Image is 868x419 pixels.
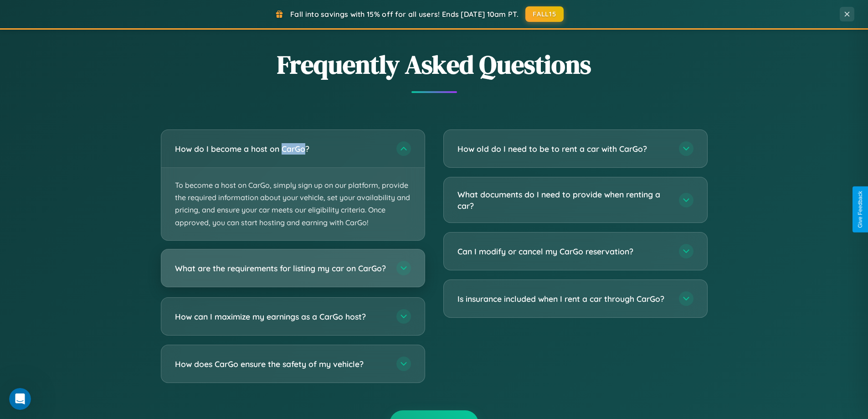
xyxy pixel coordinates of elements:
[525,6,564,22] button: FALL15
[457,293,670,305] h3: Is insurance included when I rent a car through CarGo?
[857,191,863,228] div: Give Feedback
[290,10,519,19] span: Fall into savings with 15% off for all users! Ends [DATE] 10am PT.
[9,388,31,410] iframe: Intercom live chat
[175,143,387,155] h3: How do I become a host on CarGo?
[457,246,670,257] h3: Can I modify or cancel my CarGo reservation?
[175,310,387,322] h3: How can I maximize my earnings as a CarGo host?
[457,143,670,155] h3: How old do I need to be to rent a car with CarGo?
[457,189,670,211] h3: What documents do I need to provide when renting a car?
[161,47,708,82] h2: Frequently Asked Questions
[161,168,425,240] p: To become a host on CarGo, simply sign up on our platform, provide the required information about...
[175,358,387,369] h3: How does CarGo ensure the safety of my vehicle?
[175,262,387,274] h3: What are the requirements for listing my car on CarGo?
